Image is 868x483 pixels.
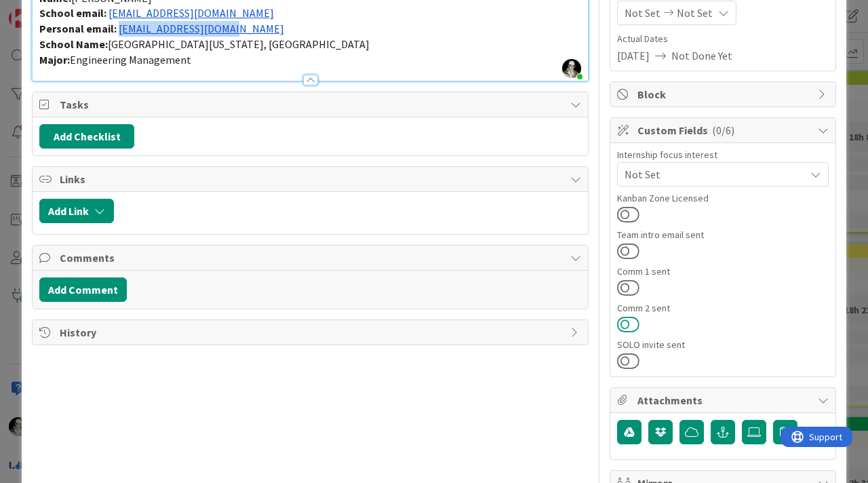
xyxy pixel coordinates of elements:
[39,199,114,223] button: Add Link
[28,2,62,18] span: Support
[671,47,732,64] span: Not Done Yet
[60,324,564,341] span: History
[60,250,564,266] span: Comments
[108,37,370,51] span: [GEOGRAPHIC_DATA][US_STATE], [GEOGRAPHIC_DATA]
[39,124,134,149] button: Add Checklist
[39,37,108,51] strong: School Name:
[60,171,564,187] span: Links
[70,53,191,66] span: Engineering Management
[39,6,106,20] strong: School email:
[637,122,811,138] span: Custom Fields
[617,32,829,46] span: Actual Dates
[637,392,811,408] span: Attachments
[677,5,713,21] span: Not Set
[562,59,581,78] img: 5slRnFBaanOLW26e9PW3UnY7xOjyexml.jpeg
[60,96,564,113] span: Tasks
[625,166,805,182] span: Not Set
[617,340,829,349] div: SOLO invite sent
[617,47,650,64] span: [DATE]
[617,230,829,239] div: Team intro email sent
[617,267,829,276] div: Comm 1 sent
[108,6,274,20] a: [EMAIL_ADDRESS][DOMAIN_NAME]
[625,5,660,21] span: Not Set
[637,86,811,102] span: Block
[712,123,734,137] span: ( 0/6 )
[39,53,70,66] strong: Major:
[39,22,117,35] strong: Personal email:
[119,22,284,35] a: [EMAIL_ADDRESS][DOMAIN_NAME]
[39,277,127,302] button: Add Comment
[617,303,829,313] div: Comm 2 sent
[617,150,829,159] div: Internship focus interest
[617,193,829,203] div: Kanban Zone Licensed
